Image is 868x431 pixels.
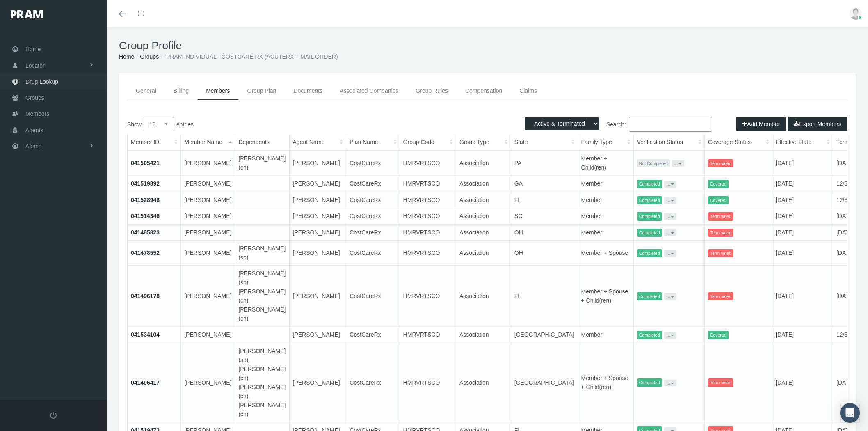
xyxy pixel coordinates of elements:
[346,343,400,422] td: CostCareRx
[578,327,633,343] td: Member
[346,176,400,192] td: CostCareRx
[235,241,289,266] td: [PERSON_NAME](sp)
[131,250,160,256] a: 041478552
[144,117,174,131] select: Showentries
[119,53,134,60] a: Home
[346,241,400,266] td: CostCareRx
[456,134,511,150] th: Group Type: activate to sort column ascending
[664,181,676,187] button: ...
[181,134,235,150] th: Member Name: activate to sort column descending
[400,224,456,241] td: HMRVRTSCO
[131,197,160,203] a: 041528948
[289,327,346,343] td: [PERSON_NAME]
[456,241,511,266] td: Association
[289,192,346,208] td: [PERSON_NAME]
[772,343,833,422] td: [DATE]
[704,134,772,150] th: Coverage Status: activate to sort column ascending
[289,241,346,266] td: [PERSON_NAME]
[346,192,400,208] td: CostCareRx
[140,53,159,60] a: Groups
[235,266,289,327] td: [PERSON_NAME](sp), [PERSON_NAME](ch), [PERSON_NAME](ch)
[511,241,578,266] td: OH
[637,196,662,205] span: Completed
[235,134,289,150] th: Dependents
[131,180,160,187] a: 041519892
[165,82,197,100] a: Billing
[346,266,400,327] td: CostCareRx
[511,82,546,100] a: Claims
[131,293,160,299] a: 041496178
[181,176,235,192] td: [PERSON_NAME]
[772,176,833,192] td: [DATE]
[346,327,400,343] td: CostCareRx
[346,224,400,241] td: CostCareRx
[197,82,238,100] a: Members
[25,106,49,122] span: Members
[664,332,676,338] button: ...
[511,266,578,327] td: FL
[637,212,662,221] span: Completed
[289,150,346,176] td: [PERSON_NAME]
[578,241,633,266] td: Member + Spouse
[128,134,181,150] th: Member ID: activate to sort column ascending
[181,241,235,266] td: [PERSON_NAME]
[511,208,578,225] td: SC
[637,378,662,387] span: Completed
[772,150,833,176] td: [DATE]
[708,292,733,301] span: Terminated
[637,292,662,301] span: Completed
[637,249,662,258] span: Completed
[11,10,43,18] img: PRAM_20_x_78.png
[511,150,578,176] td: PA
[456,150,511,176] td: Association
[331,82,407,100] a: Associated Companies
[637,229,662,237] span: Completed
[289,224,346,241] td: [PERSON_NAME]
[664,380,676,386] button: ...
[289,134,346,150] th: Agent Name: activate to sort column ascending
[127,117,487,131] label: Show entries
[840,403,860,423] div: Open Intercom Messenger
[25,138,42,154] span: Admin
[181,150,235,176] td: [PERSON_NAME]
[664,250,676,257] button: ...
[25,90,44,105] span: Groups
[511,224,578,241] td: OH
[131,229,160,236] a: 041485823
[235,343,289,422] td: [PERSON_NAME](sp), [PERSON_NAME](ch), [PERSON_NAME](ch), [PERSON_NAME](ch)
[456,343,511,422] td: Association
[235,150,289,176] td: [PERSON_NAME](ch)
[131,379,160,386] a: 041496417
[131,331,160,338] a: 041534104
[181,343,235,422] td: [PERSON_NAME]
[487,117,712,132] label: Search:
[772,208,833,225] td: [DATE]
[25,74,58,89] span: Drug Lookup
[400,134,456,150] th: Group Code: activate to sort column ascending
[578,150,633,176] td: Member + Child(ren)
[664,229,676,236] button: ...
[456,327,511,343] td: Association
[25,41,41,57] span: Home
[181,327,235,343] td: [PERSON_NAME]
[578,224,633,241] td: Member
[578,343,633,422] td: Member + Spouse + Child(ren)
[181,192,235,208] td: [PERSON_NAME]
[664,197,676,204] button: ...
[25,58,45,73] span: Locator
[457,82,511,100] a: Compensation
[637,331,662,339] span: Completed
[850,7,862,20] img: user-placeholder.jpg
[289,266,346,327] td: [PERSON_NAME]
[400,150,456,176] td: HMRVRTSCO
[511,134,578,150] th: State: activate to sort column ascending
[181,224,235,241] td: [PERSON_NAME]
[672,160,684,167] button: ...
[400,327,456,343] td: HMRVRTSCO
[664,213,676,220] button: ...
[788,117,847,131] button: Export Members
[346,134,400,150] th: Plan Name: activate to sort column ascending
[578,134,633,150] th: Family Type: activate to sort column ascending
[131,160,160,166] a: 041505421
[181,208,235,225] td: [PERSON_NAME]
